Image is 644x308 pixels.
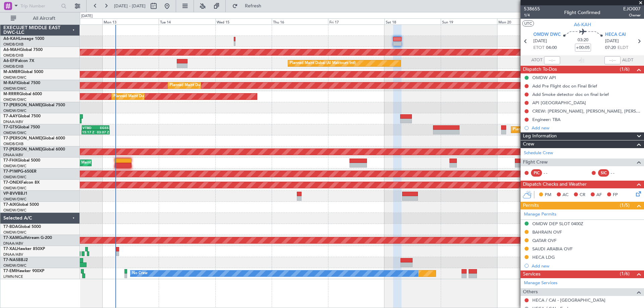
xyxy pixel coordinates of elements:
a: Manage Services [524,280,557,287]
div: BAHRAIN OVF [532,229,562,235]
span: T7-GTS [3,125,17,129]
span: M-RAFI [3,81,17,85]
div: Add new [532,263,641,269]
a: T7-BDAGlobal 5000 [3,225,41,229]
div: Add Smoke detector doc on final brief [532,91,609,97]
div: Engineer: TBA [532,117,560,122]
div: VTBD [83,126,96,130]
div: Planned Maint Dubai (Al Maktoum Intl) [113,91,179,102]
div: Add new [532,125,641,131]
div: Mon 20 [497,18,553,24]
span: 03:20 [578,37,588,44]
a: T7-NASBBJ2 [3,258,28,262]
span: FP [613,192,618,198]
a: T7-AAYGlobal 7500 [3,114,41,118]
span: ETOT [533,45,544,51]
span: T7-BDA [3,225,18,229]
span: T7-P1MP [3,170,20,174]
a: T7-AIXGlobal 5000 [3,203,39,207]
span: M-RRRR [3,92,19,96]
div: Fri 17 [328,18,384,24]
span: CR [580,192,585,198]
div: No Crew [132,268,148,279]
span: T7-[PERSON_NAME] [3,103,42,107]
div: HECA LDG [532,254,555,260]
a: OMDW/DWC [3,186,26,191]
div: Sun 19 [441,18,497,24]
a: A6-EFIFalcon 7X [3,59,34,63]
div: SIC [598,169,609,177]
a: OMDW/DWC [3,175,26,180]
a: DNAA/ABV [3,241,23,246]
span: T7-XAM [3,236,19,240]
a: T7-FHXGlobal 5000 [3,159,40,163]
span: PM [545,192,551,198]
input: --:-- [544,56,560,64]
div: Tue 14 [159,18,215,24]
input: Trip Number [20,1,59,11]
span: T7-EMI [3,269,16,273]
div: OMDW API [532,75,556,80]
span: [DATE] [605,38,619,45]
span: (1/6) [620,270,630,277]
span: A6-KAH [3,37,19,41]
span: Crew [523,140,534,148]
span: 1/4 [524,12,540,18]
a: OMDB/DXB [3,42,23,47]
a: T7-XAMGulfstream G-200 [3,236,52,240]
a: T7-ONEXFalcon 8X [3,181,40,185]
div: Add Pre Flight doc on Final Brief [532,83,597,89]
span: Services [523,270,540,278]
span: T7-ONEX [3,181,21,185]
span: T7-NAS [3,258,18,262]
div: 03:07 Z [96,130,109,134]
a: OMDB/DXB [3,141,23,146]
span: AF [596,192,602,198]
span: Leg Information [523,132,557,140]
span: (1/6) [620,66,630,73]
a: T7-EMIHawker 900XP [3,269,44,273]
span: ALDT [622,57,633,64]
span: VP-BVV [3,192,18,196]
div: Sat 18 [384,18,441,24]
button: Refresh [229,1,269,11]
span: HECA CAI [605,32,626,38]
span: A6-MAH [3,48,20,52]
a: OMDW/DWC [3,208,26,213]
span: Refresh [239,4,267,8]
div: Planned Maint [GEOGRAPHIC_DATA] (Seletar) [513,125,592,135]
a: M-RAFIGlobal 7500 [3,81,40,85]
a: DNAA/ABV [3,119,23,124]
a: M-RRRRGlobal 6000 [3,92,42,96]
div: CREW: [PERSON_NAME], [PERSON_NAME], [PERSON_NAME], [PERSON_NAME] [532,108,641,114]
a: OMDW/DWC [3,108,26,113]
span: [DATE] - [DATE] [114,3,146,9]
span: [DATE] [533,38,547,45]
div: 15:17 Z [82,130,96,134]
a: OMDW/DWC [3,86,26,91]
span: 538655 [524,5,540,12]
div: Planned Maint Dubai (Al Maktoum Intl) [170,80,236,90]
span: All Aircraft [17,16,71,21]
a: OMDW/DWC [3,197,26,202]
a: OMDW/DWC [3,130,26,135]
a: T7-[PERSON_NAME]Global 6000 [3,136,65,140]
a: T7-[PERSON_NAME]Global 7500 [3,103,65,107]
span: Others [523,288,538,296]
span: 07:20 [605,45,616,51]
a: LFMN/NCE [3,274,23,279]
span: Flight Crew [523,159,548,166]
div: - - [544,170,559,176]
span: M-AMBR [3,70,20,74]
button: All Aircraft [7,13,73,24]
span: OMDW DWC [533,32,561,38]
a: OMDW/DWC [3,75,26,80]
span: Owner [623,12,641,18]
div: Mon 13 [102,18,159,24]
span: T7-AIX [3,203,16,207]
a: A6-KAHLineage 1000 [3,37,44,41]
span: T7-XAL [3,247,17,251]
span: EJO007 [623,5,641,12]
div: Flight Confirmed [564,9,600,16]
div: Planned Maint Dubai (Al Maktoum Intl) [290,58,356,68]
